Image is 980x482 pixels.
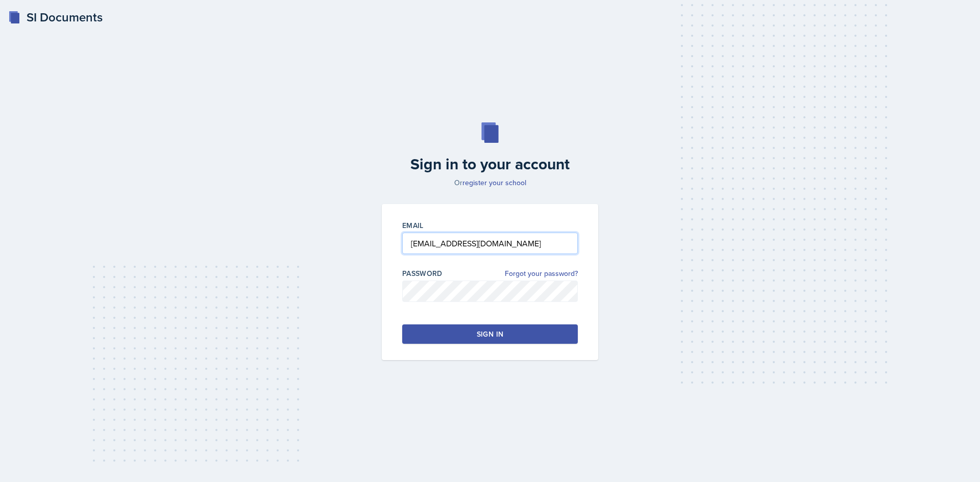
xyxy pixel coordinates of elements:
a: Forgot your password? [505,268,578,279]
div: Sign in [477,329,503,339]
button: Sign in [402,324,578,344]
a: SI Documents [8,8,103,27]
input: Email [402,233,578,254]
p: Or [376,177,604,188]
h2: Sign in to your account [376,155,604,173]
a: register your school [462,177,526,188]
label: Email [402,220,424,231]
label: Password [402,268,443,278]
